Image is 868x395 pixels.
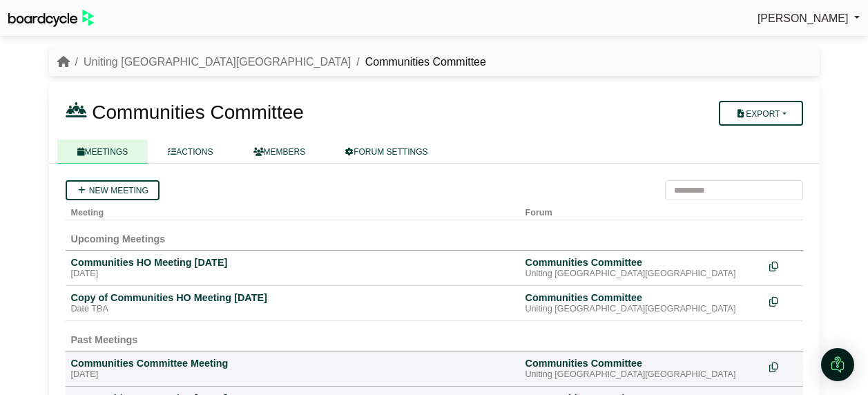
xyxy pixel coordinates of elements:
[71,369,514,380] div: [DATE]
[84,56,351,68] a: Uniting [GEOGRAPHIC_DATA][GEOGRAPHIC_DATA]
[525,369,758,380] div: Uniting [GEOGRAPHIC_DATA][GEOGRAPHIC_DATA]
[66,180,160,200] a: New meeting
[351,53,486,71] li: Communities Committee
[719,101,802,126] button: Export
[821,348,854,381] div: Open Intercom Messenger
[8,10,94,27] img: BoardcycleBlackGreen-aaafeed430059cb809a45853b8cf6d952af9d84e6e89e1f1685b34bfd5cb7d64.svg
[769,256,798,275] div: Make a copy
[525,269,758,280] div: Uniting [GEOGRAPHIC_DATA][GEOGRAPHIC_DATA]
[758,10,860,28] a: [PERSON_NAME]
[525,357,758,369] div: Communities Committee
[71,291,514,315] a: Copy of Communities HO Meeting [DATE] Date TBA
[92,102,304,123] span: Communities Committee
[148,139,233,164] a: ACTIONS
[71,357,514,369] div: Communities Committee Meeting
[525,291,758,315] a: Communities Committee Uniting [GEOGRAPHIC_DATA][GEOGRAPHIC_DATA]
[525,304,758,315] div: Uniting [GEOGRAPHIC_DATA][GEOGRAPHIC_DATA]
[769,291,798,310] div: Make a copy
[758,12,849,24] span: [PERSON_NAME]
[525,256,758,280] a: Communities Committee Uniting [GEOGRAPHIC_DATA][GEOGRAPHIC_DATA]
[71,334,138,345] span: Past Meetings
[71,357,514,380] a: Communities Committee Meeting [DATE]
[71,291,514,304] div: Copy of Communities HO Meeting [DATE]
[325,139,447,164] a: FORUM SETTINGS
[233,139,326,164] a: MEMBERS
[525,256,758,269] div: Communities Committee
[520,200,764,220] th: Forum
[71,233,166,244] span: Upcoming Meetings
[71,304,514,315] div: Date TBA
[57,139,148,164] a: MEETINGS
[525,357,758,380] a: Communities Committee Uniting [GEOGRAPHIC_DATA][GEOGRAPHIC_DATA]
[769,357,798,376] div: Make a copy
[71,256,514,280] a: Communities HO Meeting [DATE] [DATE]
[525,291,758,304] div: Communities Committee
[66,200,520,220] th: Meeting
[57,53,486,71] nav: breadcrumb
[71,269,514,280] div: [DATE]
[71,256,514,269] div: Communities HO Meeting [DATE]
